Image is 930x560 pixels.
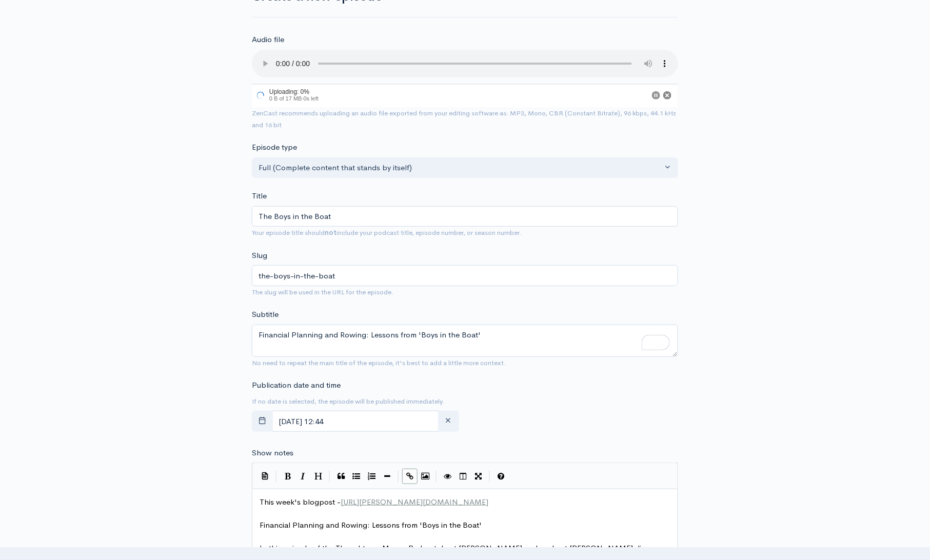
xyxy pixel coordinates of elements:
i: | [398,471,399,483]
div: Full (Complete content that stands by itself) [259,162,662,174]
label: Title [252,190,267,202]
label: Episode type [252,142,297,153]
button: Markdown Guide [493,469,509,484]
div: Uploading: 0% [269,89,319,95]
button: Heading [311,469,326,484]
button: Generic List [349,469,364,484]
button: Numbered List [364,469,380,484]
button: Toggle Fullscreen [471,469,486,484]
small: No need to repeat the main title of the episode, it's best to add a little more context. [252,358,506,367]
textarea: To enrich screen reader interactions, please activate Accessibility in Grammarly extension settings [252,325,678,357]
button: Pause [652,91,660,99]
span: [URL][PERSON_NAME][DOMAIN_NAME] [341,497,488,507]
div: Uploading [252,84,321,107]
button: Toggle Preview [440,469,456,484]
button: Full (Complete content that stands by itself) [252,157,678,178]
input: What is the episode's title? [252,206,678,227]
small: Your episode title should include your podcast title, episode number, or season number. [252,228,522,237]
label: Subtitle [252,309,279,321]
button: Bold [280,469,295,484]
button: toggle [252,411,273,432]
i: | [329,471,330,483]
i: | [276,471,277,483]
button: clear [438,411,459,432]
span: This week's blogpost - [260,497,488,507]
label: Show notes [252,447,293,459]
small: The slug will be used in the URL for the episode. [252,288,393,296]
label: Slug [252,250,267,262]
small: If no date is selected, the episode will be published immediately. [252,397,444,406]
label: Audio file [252,34,284,46]
button: Insert Show Notes Template [258,468,273,483]
button: Cancel [663,91,671,99]
i: | [489,471,490,483]
button: Quote [333,469,349,484]
input: title-of-episode [252,265,678,286]
span: 0 B of 17 MB · 0s left [269,95,319,102]
strong: not [325,228,337,237]
button: Create Link [402,469,418,484]
button: Toggle Side by Side [456,469,471,484]
button: Insert Image [418,469,433,484]
label: Publication date and time [252,379,341,391]
small: ZenCast recommends uploading an audio file exported from your editing software as: MP3, Mono, CBR... [252,109,676,129]
button: Italic [295,469,311,484]
i: | [436,471,437,483]
button: Insert Horizontal Line [380,469,395,484]
span: Financial Planning and Rowing: Lessons from 'Boys in the Boat' [260,520,482,530]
